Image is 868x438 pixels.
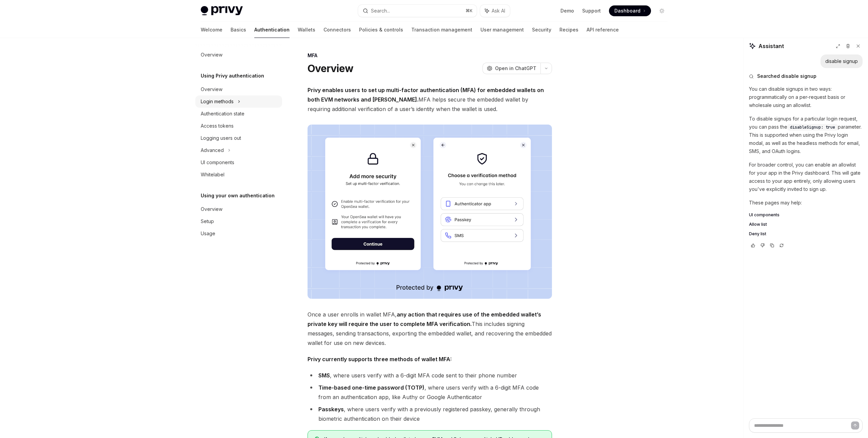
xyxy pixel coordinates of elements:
[358,5,477,17] button: Search...⌘K
[318,384,425,391] strong: Time-based one-time password (TOTP)
[201,134,241,142] div: Logging users out
[195,156,282,169] a: UI components
[201,51,222,59] div: Overview
[308,404,552,423] li: , where users verify with a previously registered passkey, generally through biometric authentica...
[480,5,510,17] button: Ask AI
[466,8,473,14] span: ⌘ K
[195,83,282,95] a: Overview
[749,199,863,207] p: These pages may help:
[749,222,863,227] a: Allow list
[757,73,816,80] span: Searched disable signup
[495,65,536,72] span: Open in ChatGPT
[195,203,282,215] a: Overview
[195,227,282,240] a: Usage
[411,22,472,38] a: Transaction management
[308,310,552,348] span: Once a user enrolls in wallet MFA, This includes signing messages, sending transactions, exportin...
[749,73,863,80] button: Searched disable signup
[480,22,524,38] a: User management
[308,52,552,59] div: MFA
[308,356,452,363] strong: Privy currently supports three methods of wallet MFA:
[614,7,640,14] span: Dashboard
[851,421,859,430] button: Send message
[482,63,540,74] button: Open in ChatGPT
[201,72,264,80] h5: Using Privy authentication
[532,22,551,38] a: Security
[201,22,222,38] a: Welcome
[749,212,780,218] span: UI components
[201,205,222,213] div: Overview
[749,231,766,237] span: Deny list
[587,22,619,38] a: API reference
[195,169,282,181] a: Whitelabel
[254,22,290,38] a: Authentication
[201,6,243,16] img: light logo
[195,49,282,61] a: Overview
[231,22,246,38] a: Basics
[308,371,552,380] li: , where users verify with a 6-digit MFA code sent to their phone number
[201,122,234,130] div: Access tokens
[359,22,403,38] a: Policies & controls
[371,7,390,15] div: Search...
[308,85,552,114] span: MFA helps secure the embedded wallet by requiring additional verification of a user’s identity wh...
[790,125,835,130] span: disableSignup: true
[201,171,224,179] div: Whitelabel
[308,87,544,103] strong: Privy enables users to set up multi-factor authentication (MFA) for embedded wallets on both EVM ...
[195,120,282,132] a: Access tokens
[609,5,651,16] a: Dashboard
[749,115,863,155] p: To disable signups for a particular login request, you can pass the parameter. This is supported ...
[749,231,863,237] a: Deny list
[749,212,863,218] a: UI components
[492,7,505,14] span: Ask AI
[323,22,351,38] a: Connectors
[308,383,552,402] li: , where users verify with a 6-digit MFA code from an authentication app, like Authy or Google Aut...
[749,222,767,227] span: Allow list
[318,406,344,413] strong: Passkeys
[201,110,244,118] div: Authentication state
[201,192,275,200] h5: Using your own authentication
[201,85,222,93] div: Overview
[308,311,541,327] strong: any action that requires use of the embedded wallet’s private key will require the user to comple...
[201,97,234,106] div: Login methods
[201,146,224,154] div: Advanced
[559,22,578,38] a: Recipes
[195,108,282,120] a: Authentication state
[201,229,215,238] div: Usage
[560,7,574,14] a: Demo
[201,217,214,225] div: Setup
[582,7,601,14] a: Support
[656,5,667,16] button: Toggle dark mode
[201,158,234,167] div: UI components
[195,132,282,144] a: Logging users out
[749,161,863,193] p: For broader control, you can enable an allowlist for your app in the Privy dashboard. This will g...
[318,372,330,379] strong: SMS
[825,58,858,65] div: disable signup
[308,125,552,299] img: images/MFA.png
[298,22,315,38] a: Wallets
[758,42,784,50] span: Assistant
[308,62,353,74] h1: Overview
[749,85,863,109] p: You can disable signups in two ways: programmatically on a per-request basis or wholesale using a...
[195,215,282,227] a: Setup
